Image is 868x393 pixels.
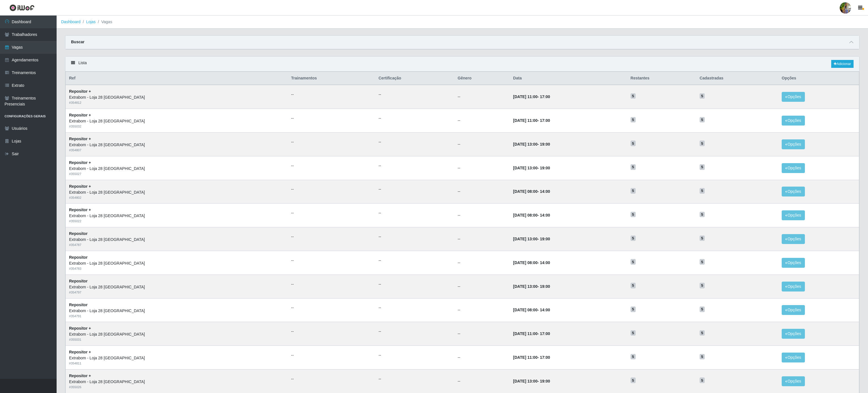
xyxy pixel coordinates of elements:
[631,164,636,170] span: 5
[782,210,805,220] button: Opções
[69,208,91,212] strong: Repositor +
[540,213,550,217] time: 14:00
[700,306,705,312] span: 5
[631,354,636,360] span: 5
[696,72,778,85] th: Cadastradas
[378,163,451,169] ul: --
[454,85,510,109] td: --
[69,243,284,247] div: # 354787
[700,259,705,265] span: 5
[291,305,372,311] ul: --
[631,188,636,194] span: 5
[69,279,87,283] strong: Repositor
[454,109,510,133] td: --
[69,284,284,290] div: Extrabom - Loja 28 [GEOGRAPHIC_DATA]
[778,72,859,85] th: Opções
[69,303,87,307] strong: Repositor
[291,352,372,358] ul: --
[69,255,87,260] strong: Repositor
[69,100,284,105] div: # 354812
[513,118,537,123] time: [DATE] 11:00
[700,141,705,146] span: 5
[513,213,550,217] strong: -
[513,284,550,289] strong: -
[378,210,451,216] ul: --
[513,142,537,146] time: [DATE] 13:00
[378,305,451,311] ul: --
[513,166,550,170] strong: -
[69,219,284,224] div: # 355022
[631,330,636,336] span: 5
[454,298,510,322] td: --
[513,237,550,241] strong: -
[540,379,550,383] time: 19:00
[69,94,284,100] div: Extrabom - Loja 28 [GEOGRAPHIC_DATA]
[782,329,805,339] button: Opções
[782,305,805,315] button: Opções
[291,376,372,382] ul: --
[69,379,284,385] div: Extrabom - Loja 28 [GEOGRAPHIC_DATA]
[513,189,537,194] time: [DATE] 08:00
[631,259,636,265] span: 5
[513,94,537,99] time: [DATE] 11:00
[454,346,510,370] td: --
[454,72,510,85] th: Gênero
[69,189,284,195] div: Extrabom - Loja 28 [GEOGRAPHIC_DATA]
[69,142,284,148] div: Extrabom - Loja 28 [GEOGRAPHIC_DATA]
[782,282,805,291] button: Opções
[540,237,550,241] time: 19:00
[454,156,510,180] td: --
[700,212,705,217] span: 5
[291,234,372,240] ul: --
[782,92,805,102] button: Opções
[69,137,91,141] strong: Repositor +
[513,166,537,170] time: [DATE] 13:00
[631,236,636,241] span: 5
[378,258,451,264] ul: --
[540,308,550,312] time: 14:00
[69,355,284,361] div: Extrabom - Loja 28 [GEOGRAPHIC_DATA]
[540,284,550,289] time: 19:00
[61,20,81,24] a: Dashboard
[540,118,550,123] time: 17:00
[69,308,284,314] div: Extrabom - Loja 28 [GEOGRAPHIC_DATA]
[69,113,91,117] strong: Repositor +
[831,60,854,68] a: Adicionar
[513,355,550,360] strong: -
[782,163,805,173] button: Opções
[782,258,805,268] button: Opções
[69,314,284,319] div: # 354791
[378,329,451,334] ul: --
[69,337,284,342] div: # 355031
[700,377,705,383] span: 5
[69,266,284,271] div: # 354783
[627,72,696,85] th: Restantes
[9,4,35,11] img: CoreUI Logo
[291,139,372,145] ul: --
[454,227,510,251] td: --
[69,361,284,366] div: # 354811
[782,353,805,362] button: Opções
[700,188,705,194] span: 5
[69,350,91,354] strong: Repositor +
[454,275,510,298] td: --
[69,213,284,219] div: Extrabom - Loja 28 [GEOGRAPHIC_DATA]
[513,189,550,194] strong: -
[69,326,91,331] strong: Repositor +
[700,164,705,170] span: 5
[513,379,550,383] strong: -
[700,236,705,241] span: 5
[782,187,805,196] button: Opções
[540,189,550,194] time: 14:00
[71,40,84,44] strong: Buscar
[378,92,451,98] ul: --
[378,234,451,240] ul: --
[540,355,550,360] time: 17:00
[513,142,550,146] strong: -
[631,306,636,312] span: 5
[69,260,284,266] div: Extrabom - Loja 28 [GEOGRAPHIC_DATA]
[540,166,550,170] time: 19:00
[540,142,550,146] time: 19:00
[69,184,91,189] strong: Repositor +
[69,172,284,176] div: # 355027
